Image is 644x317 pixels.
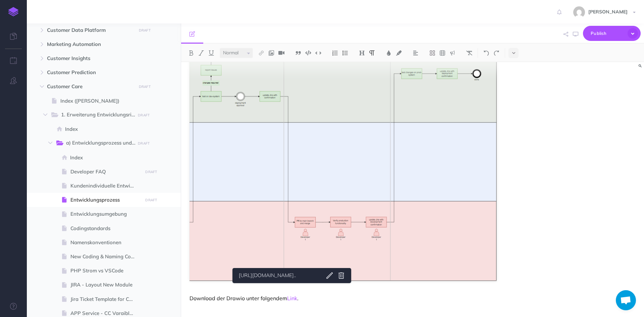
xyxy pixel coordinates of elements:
img: 6623864e2268e4509ae6bcc2e0c38e66.jpg [573,6,585,18]
span: Entwicklungsumgebung [70,210,141,218]
img: Ordered list button [332,50,338,56]
a: Chat öffnen [616,290,636,310]
small: DRAFT [139,85,151,89]
p: Download der Drawio unter folgendem . [190,294,497,302]
span: Entwicklungsprozess [70,196,141,204]
img: Headings dropdown button [359,50,365,56]
button: DRAFT [136,83,153,91]
img: Italic button [198,50,204,56]
span: Index [65,125,141,133]
img: Inline code button [315,50,321,55]
img: Undo [483,50,489,56]
span: Namenskonventionen [70,239,141,247]
img: Underline button [208,50,214,56]
button: DRAFT [143,168,160,176]
span: a) Entwicklungsprozess und -richtlinien [66,139,141,148]
span: Marketing Automation [47,40,132,48]
img: Add image button [268,50,274,56]
span: Publish [591,28,624,39]
small: DRAFT [138,113,150,117]
span: Customer Care [47,83,132,91]
span: 1. Erweiterung Entwicklungsrichtlinien für das Customer Care [61,111,141,119]
small: DRAFT [145,170,157,174]
span: [PERSON_NAME] [585,9,631,15]
span: Customer Prediction [47,68,132,76]
span: PHP Strom vs VSCode [70,267,141,275]
button: DRAFT [136,27,153,34]
img: logo-mark.svg [8,7,18,16]
img: Text color button [386,50,392,56]
span: Developer FAQ [70,168,141,176]
img: Redo [493,50,499,56]
img: Unordered list button [342,50,348,56]
span: New Coding & Naming Convention [70,253,141,261]
button: DRAFT [136,111,152,119]
small: DRAFT [139,28,151,33]
img: Clear styles button [466,50,472,56]
img: Add video button [278,50,284,56]
span: Codingstandards [70,224,141,232]
img: Text background color button [396,50,402,56]
img: Create table button [439,50,445,56]
a: Link [287,295,297,302]
span: JIRA - Layout New Module [70,281,141,289]
span: Index ([PERSON_NAME]) [60,97,141,105]
img: Bold button [188,50,194,56]
img: Blockquote button [295,50,301,56]
span: Kundenindividuelle Entwicklungen inkl. Restriktionen [70,182,141,190]
span: Index [70,154,141,162]
img: Alignment dropdown menu button [413,50,419,56]
button: Publish [583,26,641,41]
span: Jira Ticket Template for Change Request (CR) [70,295,141,303]
button: DRAFT [136,140,152,147]
span: Customer Insights [47,54,132,62]
span: Customer Data Platform [47,26,132,34]
small: DRAFT [138,141,150,146]
img: Code block button [305,50,311,55]
img: Link button [258,50,264,56]
img: Paragraph button [369,50,375,56]
button: DRAFT [143,196,160,204]
img: TgzIHWsPse3SYtFfAurG.png [190,21,497,281]
a: [URL][DOMAIN_NAME].. [236,271,320,280]
img: Callout dropdown menu button [449,50,455,56]
small: DRAFT [145,198,157,202]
